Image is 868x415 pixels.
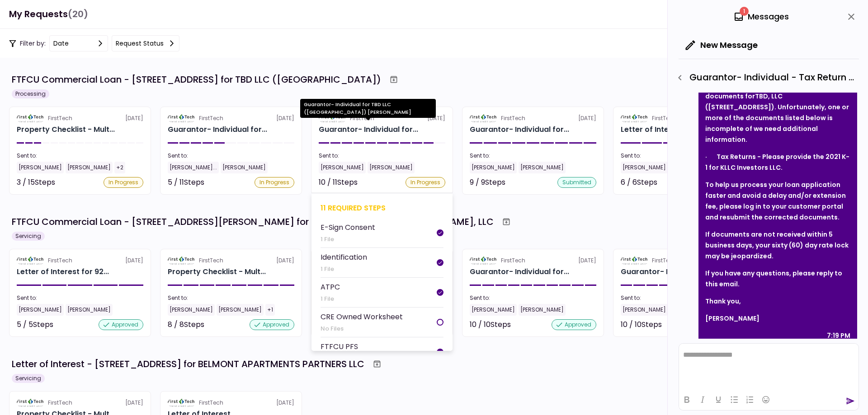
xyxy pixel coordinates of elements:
div: 1 File [321,265,367,274]
button: Bold [679,393,694,406]
img: Partner logo [621,114,648,122]
div: [DATE] [470,256,596,265]
div: Sent to: [470,294,596,302]
div: 11 required steps [321,202,443,214]
div: Sent to: [621,294,747,302]
div: In Progress [104,177,143,188]
div: FirstTech [652,114,676,122]
div: FirstTech [652,256,676,265]
div: approved [99,319,143,330]
div: Processing [12,89,49,98]
div: Letter of Interest - [STREET_ADDRESS] for BELMONT APARTMENTS PARTNERS LLC [12,357,364,371]
div: Property Checklist - Multi-Family for TBD LLC (Crestwood Village) 3105 Clairpoint Court [17,124,115,135]
div: +1 [265,304,275,316]
div: 3 / 15 Steps [17,177,55,188]
img: Partner logo [17,399,44,407]
div: 10 / 10 Steps [621,319,662,330]
img: Partner logo [621,256,648,265]
div: [PERSON_NAME] [66,162,113,173]
div: Sent to: [17,294,143,302]
div: Guarantor- Individual for TBD LLC (Crestwood Village) Raghavender Jella [319,124,418,135]
div: CRE Owned Worksheet [321,311,403,322]
div: date [53,38,69,48]
div: [PERSON_NAME] [621,162,668,173]
div: [DATE] [17,399,143,407]
div: [DATE] [168,256,294,265]
img: Partner logo [168,256,195,265]
div: [DATE] [470,114,596,122]
div: [PERSON_NAME] [470,162,517,173]
button: close [844,9,859,24]
div: Filter by: [9,35,179,51]
div: [PERSON_NAME] [519,304,566,316]
iframe: Rich Text Area [679,344,859,389]
div: Sent to: [319,152,445,160]
img: Partner logo [470,256,497,265]
span: · [705,152,717,161]
div: 8 / 8 Steps [168,319,204,330]
div: 7:19 PM [827,330,850,341]
p: If you have any questions, please reply to this email. [705,268,850,289]
button: Request status [112,35,179,51]
div: [DATE] [168,114,294,122]
button: send [846,396,855,406]
div: submitted [557,177,596,188]
button: Bullet list [726,393,742,406]
div: In Progress [406,177,445,188]
div: FirstTech [501,114,525,122]
div: Messages [733,10,789,23]
button: Archive workflow [498,214,514,230]
div: [DATE] [621,114,747,122]
div: Sent to: [168,152,294,160]
div: 10 / 11 Steps [319,177,358,188]
div: FirstTech [199,256,223,265]
button: date [49,35,108,51]
span: (20) [68,5,88,23]
div: [PERSON_NAME] [17,162,64,173]
div: [PERSON_NAME] [319,162,366,173]
div: FirstTech [48,114,72,122]
div: FTFCU Commercial Loan - [STREET_ADDRESS] for TBD LLC ([GEOGRAPHIC_DATA]) [12,73,381,86]
button: Underline [711,393,726,406]
h1: My Requests [9,5,88,23]
div: FTFCU Commercial Loan - [STREET_ADDRESS][PERSON_NAME] for [STREET_ADDRESS][PERSON_NAME], LLC [12,215,494,228]
div: Guarantor- Individual - Tax Return - Guarantor [672,70,859,85]
div: Servicing [12,374,45,383]
div: FTFCU PFS [321,341,358,352]
img: Partner logo [168,399,195,407]
div: [DATE] [621,256,747,265]
button: Archive workflow [386,71,402,88]
div: [PERSON_NAME] [168,304,215,316]
button: Numbered list [742,393,758,406]
div: Identification [321,252,367,263]
p: To help us process your loan application faster and avoid a delay and/or extension fee, please lo... [705,179,850,223]
div: Servicing [12,232,45,241]
div: +2 [114,162,125,173]
button: Emojis [758,393,774,406]
div: In Progress [255,177,294,188]
div: approved [250,319,294,330]
div: FirstTech [48,256,72,265]
p: Thank you for submitting the required documents for . Unfortunately, one or more of the documents... [705,80,850,145]
div: Guarantor- Individual for TBD LLC (Crestwood Village) Chaitanya Chintamaneni [168,124,267,135]
img: Partner logo [470,114,497,122]
div: Letter of Interest 3105 Clairpoint Court [621,124,715,135]
div: [DATE] [17,114,143,122]
div: Guarantor- Individual for TBD LLC (Crestwood Village) Sridhar Kesani [470,124,569,135]
div: Sent to: [621,152,747,160]
div: Letter of Interest for 924 GORDON SMITH, LLC 924 Gordon Smith Boulevard [17,266,109,277]
div: Sent to: [17,152,143,160]
div: FirstTech [501,256,525,265]
div: Property Checklist - Multi-Family for 924 GORDON SMITH, LLC 924, 948, 963, 972 and 996 Gordon Smi... [168,266,266,277]
div: Sent to: [470,152,596,160]
div: Guarantor- Individual for 924 GORDON SMITH, LLC Jared Davis [621,266,720,277]
div: [PERSON_NAME] [621,304,668,316]
img: Partner logo [17,114,44,122]
strong: Tax Returns - Please provide the 2021 K-1 for KLLC Investors LLC. [705,152,849,172]
p: If documents are not received within 5 business days, your sixty (60) day rate lock may be jeopar... [705,229,850,261]
div: [PERSON_NAME] [217,304,264,316]
div: approved [552,319,596,330]
div: 1 File [321,294,340,303]
div: FirstTech [199,399,223,407]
